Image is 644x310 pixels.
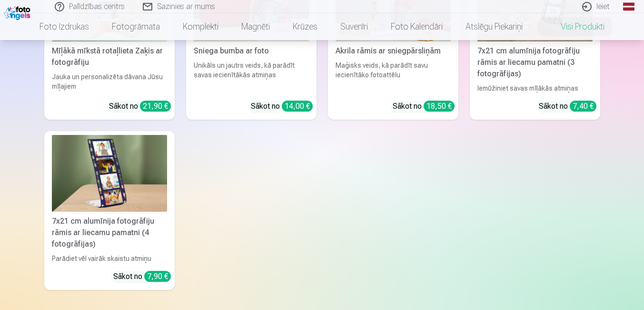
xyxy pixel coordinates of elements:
[44,131,175,290] a: 7x21 cm alumīnija fotogrāfiju rāmis ar liecamu pamatni (4 fotogrāfijas)7x21 cm alumīnija fotogrāf...
[474,83,596,93] div: Iemūžiniet savas mīļākās atmiņas
[109,101,171,112] div: Sākot no
[230,13,281,40] a: Magnēti
[332,45,455,57] div: Akrila rāmis ar sniegpārsliņām
[52,135,167,212] img: 7x21 cm alumīnija fotogrāfiju rāmis ar liecamu pamatni (4 fotogrāfijas)
[474,45,596,80] div: 7x21 cm alumīnija fotogrāfiju rāmis ar liecamu pamatni (3 fotogrāfijas)
[190,45,313,57] div: Sniega bumba ar foto
[329,13,379,40] a: Suvenīri
[570,101,596,112] div: 7,40 €
[539,101,596,112] div: Sākot no
[332,61,455,93] div: Maģisks veids, kā parādīt savu iecienītāko fotoattēlu
[48,216,171,250] div: 7x21 cm alumīnija fotogrāfiju rāmis ar liecamu pamatni (4 fotogrāfijas)
[140,101,171,112] div: 21,90 €
[282,101,313,112] div: 14,00 €
[393,101,455,112] div: Sākot no
[48,254,171,263] div: Parādiet vēl vairāk skaistu atmiņu
[379,13,454,40] a: Foto kalendāri
[144,271,171,282] div: 7,90 €
[251,101,313,112] div: Sākot no
[454,13,534,40] a: Atslēgu piekariņi
[424,101,455,112] div: 18,50 €
[4,4,33,20] img: /fa1
[48,45,171,68] div: Mīļākā mīkstā rotaļlieta Zaķis ar fotogrāfiju
[28,13,100,40] a: Foto izdrukas
[48,72,171,93] div: Jauka un personalizēta dāvana Jūsu mīļajiem
[113,271,171,282] div: Sākot no
[171,13,230,40] a: Komplekti
[281,13,329,40] a: Krūzes
[190,61,313,93] div: Unikāls un jautrs veids, kā parādīt savas iecienītākās atmiņas
[100,13,171,40] a: Fotogrāmata
[534,13,616,40] a: Visi produkti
